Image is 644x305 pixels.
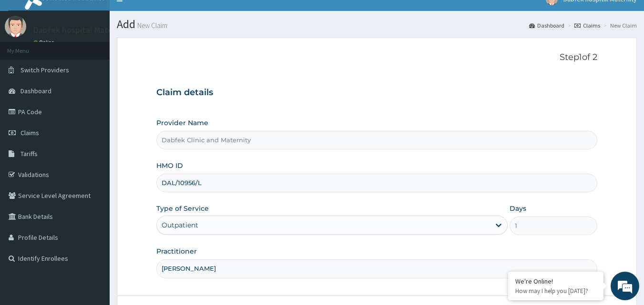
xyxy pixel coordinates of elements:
li: New Claim [601,21,637,30]
div: We're Online! [515,277,596,285]
label: Provider Name [156,118,208,128]
img: User Image [5,16,26,37]
h1: Add [117,18,637,30]
span: We're online! [55,92,132,188]
span: Claims [20,128,39,137]
div: Outpatient [162,220,198,230]
p: Step 1 of 2 [156,52,598,63]
span: Dashboard [20,87,51,95]
div: Chat with us now [50,53,160,66]
label: Practitioner [156,246,197,256]
small: New Claim [135,22,167,29]
input: Enter HMO ID [156,174,598,192]
img: d_794563401_company_1708531726252_794563401 [18,48,39,71]
input: Enter Name [156,259,598,278]
a: Online [33,39,56,46]
label: Days [510,204,526,213]
a: Claims [574,21,600,30]
h3: Claim details [156,88,598,98]
label: HMO ID [156,161,183,170]
label: Type of Service [156,204,209,213]
p: Dabfek hospital Maternity [33,26,131,34]
span: Switch Providers [20,66,69,74]
a: Dashboard [529,21,564,30]
span: Tariffs [20,149,38,158]
p: How may I help you today? [515,287,596,295]
div: Minimize live chat window [156,5,179,28]
textarea: Type your message and hit 'Enter' [5,204,182,237]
